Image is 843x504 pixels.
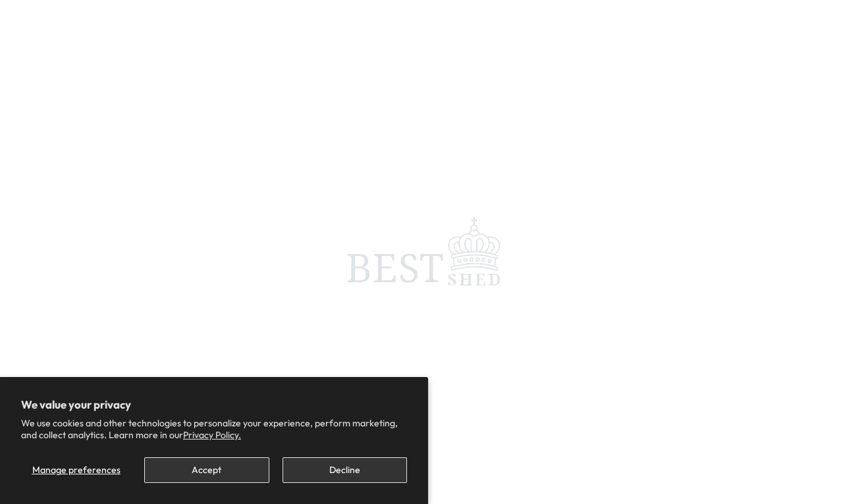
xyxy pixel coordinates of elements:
h2: We value your privacy [21,398,407,411]
button: Decline [283,457,407,483]
button: Accept [144,457,269,483]
a: Privacy Policy. [183,429,241,441]
span: Manage preferences [32,464,121,476]
button: Manage preferences [21,457,131,483]
p: We use cookies and other technologies to personalize your experience, perform marketing, and coll... [21,417,407,441]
